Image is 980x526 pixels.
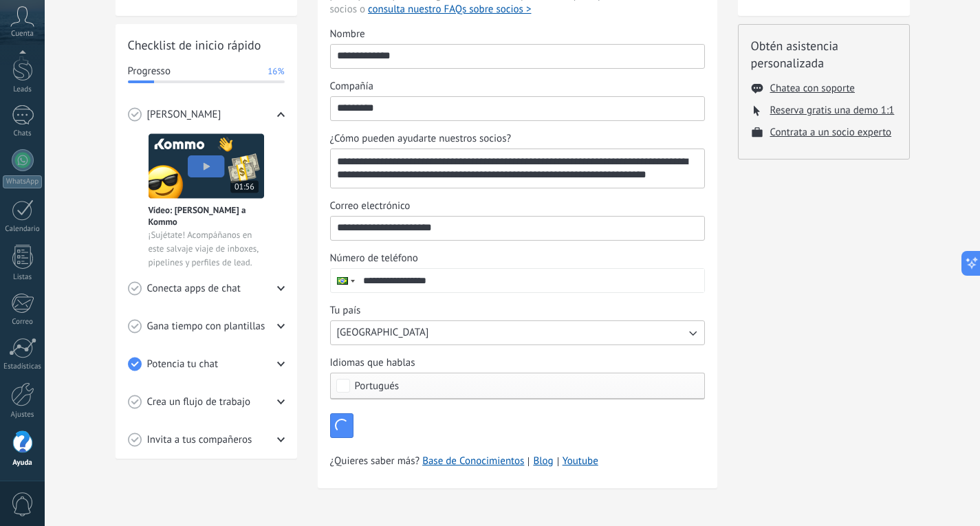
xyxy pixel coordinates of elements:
button: consulta nuestro FAQs sobre socios > [368,3,531,17]
div: Brazil: + 55 [331,269,357,292]
span: ¡Sujétate! Acompáñanos en este salvaje viaje de inboxes, pipelines y perfiles de lead. [149,228,264,270]
button: Chatea con soporte [770,82,855,95]
input: Compañía [331,97,704,119]
span: Potencia tu chat [147,358,219,371]
h2: Obtén asistencia personalizada [751,37,897,72]
span: Portugués [355,381,400,391]
input: Número de teléfono [357,269,704,292]
span: [GEOGRAPHIC_DATA] [337,326,429,340]
span: [PERSON_NAME] [147,108,221,122]
span: Progresso [128,65,171,78]
span: 16% [268,65,284,78]
button: Contrata a un socio experto [770,126,892,139]
a: Base de Conocimientos [422,454,524,468]
h2: Checklist de inicio rápido [128,36,285,54]
div: Listas [3,273,43,282]
div: Ajustes [3,410,43,419]
img: Meet video [149,133,264,199]
button: Tu país [330,320,705,345]
a: Youtube [563,454,598,468]
div: Correo [3,318,43,327]
textarea: ¿Cómo pueden ayudarte nuestros socios? [331,149,701,188]
span: Cuenta [11,30,34,39]
div: Calendario [3,225,43,234]
div: Leads [3,85,43,94]
span: Invita a tus compañeros [147,433,252,447]
span: ¿Quieres saber más? [330,454,598,468]
span: Crea un flujo de trabajo [147,395,251,409]
button: Reserva gratis una demo 1:1 [770,104,895,117]
span: Vídeo: [PERSON_NAME] a Kommo [149,204,264,228]
span: Conecta apps de chat [147,282,241,296]
span: Correo electrónico [330,199,411,213]
div: WhatsApp [3,175,42,188]
div: Ayuda [3,459,43,468]
div: Estadísticas [3,362,43,371]
span: Número de teléfono [330,252,418,265]
span: ¿Cómo pueden ayudarte nuestros socios? [330,132,512,146]
span: Tu país [330,304,361,318]
span: Compañía [330,80,373,94]
div: Chats [3,129,43,138]
span: Idiomas que hablas [330,356,415,370]
input: Correo electrónico [331,217,704,239]
input: Nombre [331,45,704,67]
span: Gana tiempo con plantillas [147,320,265,333]
a: Blog [533,454,553,468]
span: Nombre [330,28,365,41]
